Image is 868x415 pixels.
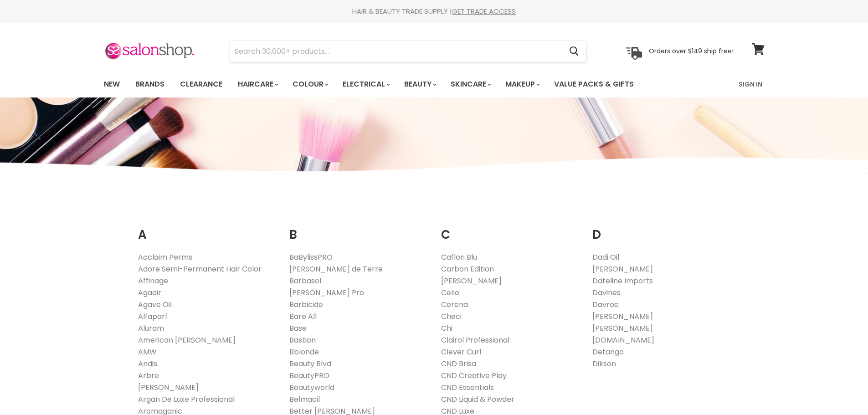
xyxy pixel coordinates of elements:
a: [PERSON_NAME] [592,323,653,333]
a: Bare All [289,311,317,322]
a: Barbicide [289,299,323,310]
a: Davines [592,287,621,298]
a: New [97,75,127,94]
a: BaBylissPRO [289,252,333,262]
a: Checi [441,311,462,322]
a: Affinage [138,276,168,286]
a: Alfaparf [138,311,168,322]
a: [PERSON_NAME] Pro [289,287,364,298]
a: Beautyworld [289,382,334,393]
a: Cerena [441,299,468,310]
a: CND Liquid & Powder [441,394,514,405]
h2: A [138,214,276,244]
a: Dikson [592,359,616,369]
a: Agave Oil [138,299,172,310]
a: Clairol Professional [441,335,509,345]
a: Argan De Luxe Professional [138,394,235,405]
a: Beauty [397,75,442,94]
a: CND Brisa [441,359,476,369]
a: Cello [441,287,459,298]
a: CND Creative Play [441,370,507,381]
a: Beauty Blvd [289,359,331,369]
p: Orders over $149 ship free! [649,47,734,55]
a: Arbre [138,370,159,381]
a: Skincare [444,75,497,94]
input: Search [230,41,562,62]
a: Caflon Blu [441,252,477,262]
a: Aluram [138,323,164,333]
a: Chi [441,323,452,333]
a: Detango [592,347,624,357]
ul: Main menu [97,71,687,97]
a: [PERSON_NAME] de Terre [289,264,383,274]
a: Acclaim Perms [138,252,192,262]
a: Sign In [733,75,768,94]
a: BeautyPRO [289,370,329,381]
a: American [PERSON_NAME] [138,335,236,345]
button: Search [562,41,586,62]
a: Value Packs & Gifts [547,75,641,94]
a: Base [289,323,307,333]
a: Davroe [592,299,619,310]
a: [DOMAIN_NAME] [592,335,654,345]
nav: Main [92,71,776,97]
a: CND Essentials [441,382,494,393]
a: Belmacil [289,394,320,405]
h2: B [289,214,427,244]
a: Bblonde [289,347,319,357]
a: [PERSON_NAME] [138,382,199,393]
a: Brands [128,75,171,94]
a: Dateline Imports [592,276,653,286]
a: Andis [138,359,157,369]
a: Haircare [231,75,284,94]
a: AMW [138,347,157,357]
a: Barbasol [289,276,321,286]
a: [PERSON_NAME] [592,311,653,322]
a: Agadir [138,287,161,298]
a: Electrical [336,75,395,94]
a: Colour [286,75,334,94]
a: Clearance [173,75,229,94]
a: [PERSON_NAME] [592,264,653,274]
a: Dadi Oil [592,252,619,262]
a: [PERSON_NAME] [441,276,502,286]
h2: D [592,214,730,244]
a: Bastion [289,335,316,345]
h2: C [441,214,579,244]
a: Adore Semi-Permanent Hair Color [138,264,262,274]
a: Makeup [498,75,545,94]
form: Product [230,41,587,62]
a: GET TRADE ACCESS [452,6,516,16]
div: HAIR & BEAUTY TRADE SUPPLY | [92,7,776,16]
a: Clever Curl [441,347,481,357]
a: Carbon Edition [441,264,494,274]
